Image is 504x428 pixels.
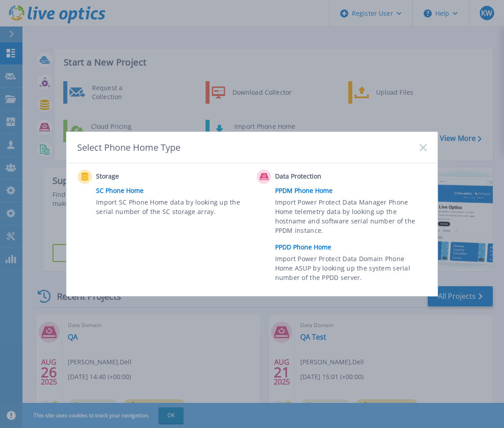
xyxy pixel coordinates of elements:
[77,141,181,153] div: Select Phone Home Type
[275,171,364,182] span: Data Protection
[96,184,252,197] a: SC Phone Home
[275,197,425,239] span: Import Power Protect Data Manager Phone Home telemetry data by looking up the hostname and softwa...
[275,184,431,197] a: PPDM Phone Home
[96,197,245,218] span: Import SC Phone Home data by looking up the serial number of the SC storage array.
[96,171,185,182] span: Storage
[275,254,425,285] span: Import Power Protect Data Domain Phone Home ASUP by looking up the system serial number of the PP...
[275,240,431,254] a: PPDD Phone Home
